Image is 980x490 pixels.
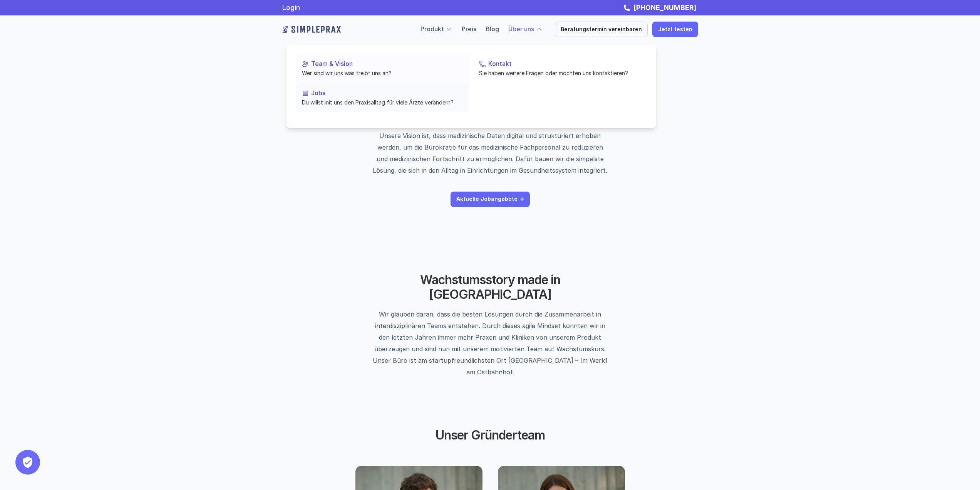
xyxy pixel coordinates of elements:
p: Kontakt [488,60,641,67]
a: [PHONE_NUMBER] [632,3,698,12]
p: Unsere Vision ist, dass medizinische Daten digital und strukturiert erhoben werden, um die Bürokr... [372,130,608,176]
h2: Wachstumsstory made in [GEOGRAPHIC_DATA] [394,273,586,302]
a: Über uns [508,25,534,33]
strong: [PHONE_NUMBER] [633,3,696,12]
a: Preis [462,25,476,33]
h2: Unser Gründerteam [394,428,586,443]
a: KontaktSie haben weitere Fragen oder möchten uns kontaktieren? [473,54,647,83]
p: Jobs [311,89,464,97]
a: Login [282,3,300,12]
p: Aktuelle Jobangebote -> [456,196,524,202]
p: Jetzt testen [658,26,692,33]
p: Team & Vision [311,60,464,67]
p: Wir glauben daran, dass die besten Lösungen durch die Zusammenarbeit in interdisziplinären Teams ... [370,308,610,378]
a: JobsDu willst mit uns den Praxisalltag für viele Ärzte verändern? [296,83,470,113]
a: Blog [486,25,499,33]
a: Beratungstermin vereinbaren [555,22,648,37]
p: Sie haben weitere Fragen oder möchten uns kontaktieren? [479,69,641,77]
p: Du willst mit uns den Praxisalltag für viele Ärzte verändern? [302,98,464,106]
p: Beratungstermin vereinbaren [561,26,642,33]
a: Produkt [420,25,444,33]
a: Jetzt testen [652,22,698,37]
a: Aktuelle Jobangebote -> [451,192,530,207]
a: Team & VisionWer sind wir uns was treibt uns an? [296,54,470,83]
p: Wer sind wir uns was treibt uns an? [302,69,464,77]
